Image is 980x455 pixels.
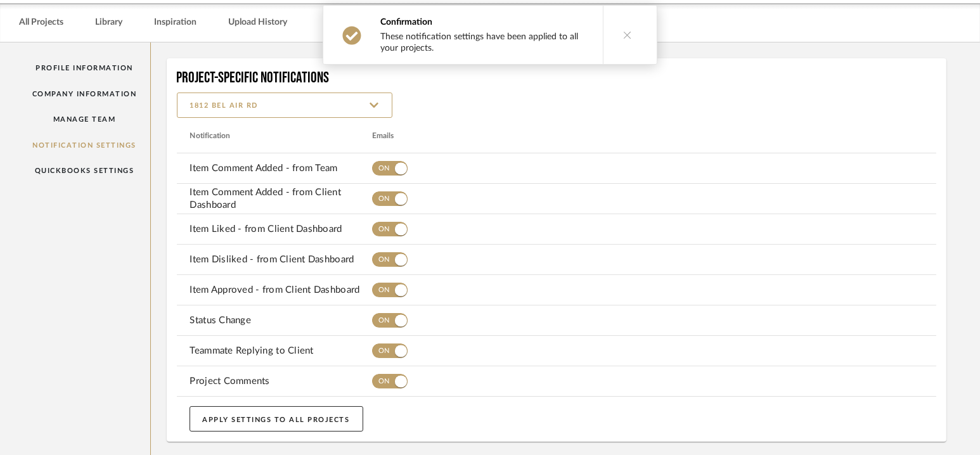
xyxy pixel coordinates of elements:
div: Confirmation [380,16,590,29]
a: Upload History [228,14,287,31]
td: Item Disliked - from Client Dashboard [175,253,373,266]
th: Notification [175,129,373,143]
h4: Project-Specific Notifications [177,68,937,87]
a: Library [95,14,122,31]
td: Item Comment Added - from Team [175,162,373,175]
td: Project Comments [175,375,373,388]
td: Item Liked - from Client Dashboard [175,223,373,236]
td: Item Approved - from Client Dashboard [175,284,373,297]
a: Inspiration [154,14,197,31]
a: All Projects [19,14,63,31]
a: Company Information [19,81,150,107]
th: Emails [372,129,570,143]
div: These notification settings have been applied to all your projects. [380,31,590,54]
button: APPLY SETTINGS TO ALL PROJECTS [190,406,363,432]
td: Item Comment Added - from Client Dashboard [175,186,373,212]
a: Manage Team [19,106,150,132]
a: QuickBooks Settings [19,158,150,184]
td: Status Change [175,314,373,327]
input: SELECT A PROJECT TO MANAGE NOTIFICATIONS [177,93,392,118]
a: Profile Information [19,55,150,81]
td: Teammate Replying to Client [175,345,373,357]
